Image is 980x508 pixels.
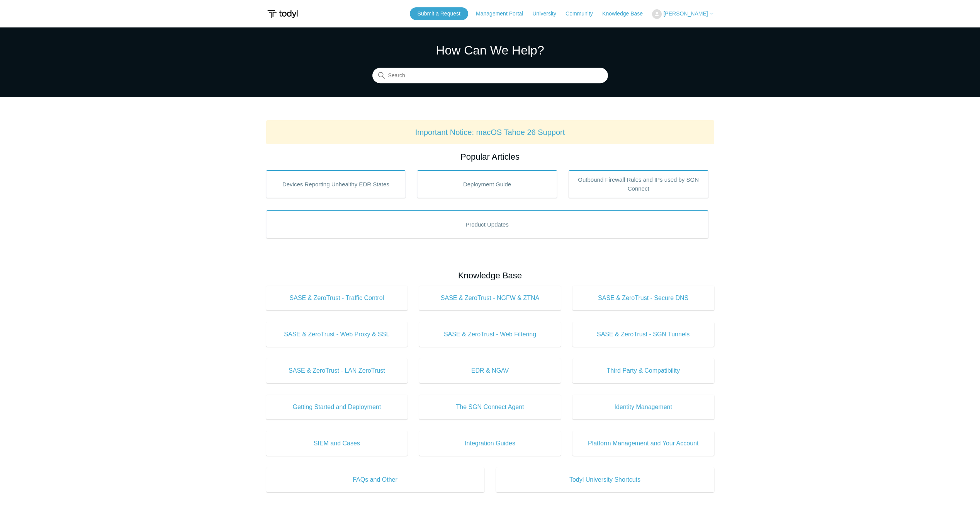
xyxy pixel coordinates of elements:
[278,330,396,339] span: SASE & ZeroTrust - Web Proxy & SSL
[584,330,703,339] span: SASE & ZeroTrust - SGN Tunnels
[266,269,714,282] h2: Knowledge Base
[584,293,703,303] span: SASE & ZeroTrust - Secure DNS
[532,10,564,18] a: University
[431,293,549,303] span: SASE & ZeroTrust - NGFW & ZTNA
[278,366,396,375] span: SASE & ZeroTrust - LAN ZeroTrust
[266,210,708,238] a: Product Updates
[278,402,396,412] span: Getting Started and Deployment
[419,431,561,456] a: Integration Guides
[584,439,703,448] span: Platform Management and Your Account
[602,10,651,18] a: Knowledge Base
[569,170,708,198] a: Outbound Firewall Rules and IPs used by SGN Connect
[372,41,608,60] h1: How Can We Help?
[652,9,714,19] button: [PERSON_NAME]
[278,293,396,303] span: SASE & ZeroTrust - Traffic Control
[266,150,714,163] h2: Popular Articles
[572,286,714,310] a: SASE & ZeroTrust - Secure DNS
[266,322,408,347] a: SASE & ZeroTrust - Web Proxy & SSL
[572,395,714,419] a: Identity Management
[278,439,396,448] span: SIEM and Cases
[415,128,565,136] a: Important Notice: macOS Tahoe 26 Support
[584,402,703,412] span: Identity Management
[419,286,561,310] a: SASE & ZeroTrust - NGFW & ZTNA
[476,10,531,18] a: Management Portal
[278,475,473,484] span: FAQs and Other
[572,322,714,347] a: SASE & ZeroTrust - SGN Tunnels
[508,475,703,484] span: Todyl University Shortcuts
[372,68,608,84] input: Search
[417,170,557,198] a: Deployment Guide
[496,467,714,492] a: Todyl University Shortcuts
[266,7,299,21] img: Todyl Support Center Help Center home page
[419,358,561,383] a: EDR & NGAV
[266,467,484,492] a: FAQs and Other
[431,330,549,339] span: SASE & ZeroTrust - Web Filtering
[431,366,549,375] span: EDR & NGAV
[663,10,708,17] span: [PERSON_NAME]
[431,439,549,448] span: Integration Guides
[266,395,408,419] a: Getting Started and Deployment
[431,402,549,412] span: The SGN Connect Agent
[266,170,406,198] a: Devices Reporting Unhealthy EDR States
[266,358,408,383] a: SASE & ZeroTrust - LAN ZeroTrust
[572,358,714,383] a: Third Party & Compatibility
[419,395,561,419] a: The SGN Connect Agent
[584,366,703,375] span: Third Party & Compatibility
[566,10,601,18] a: Community
[266,431,408,456] a: SIEM and Cases
[572,431,714,456] a: Platform Management and Your Account
[410,7,468,20] a: Submit a Request
[419,322,561,347] a: SASE & ZeroTrust - Web Filtering
[266,286,408,310] a: SASE & ZeroTrust - Traffic Control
